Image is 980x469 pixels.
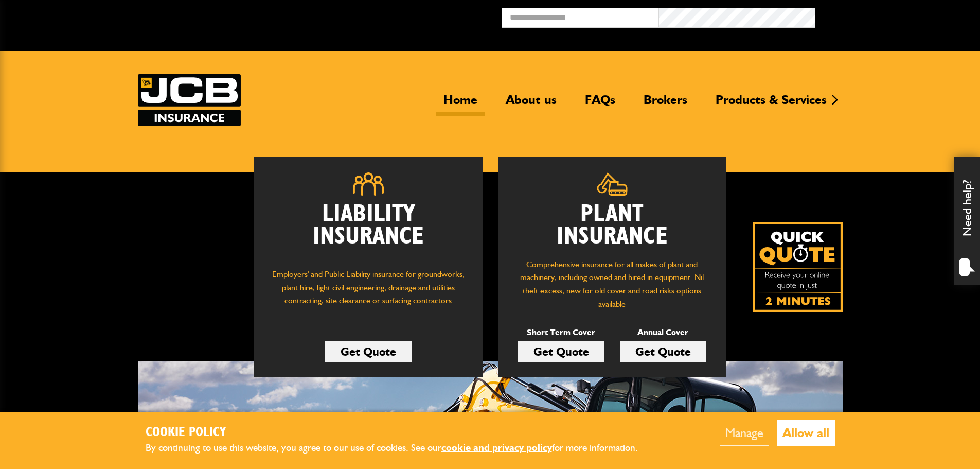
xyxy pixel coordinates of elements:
a: Brokers [636,92,695,116]
div: Need help? [954,157,980,285]
a: Get Quote [620,341,706,362]
p: Annual Cover [620,326,706,339]
button: Broker Login [815,8,972,24]
p: Short Term Cover [518,326,604,339]
a: Get your insurance quote isn just 2-minutes [753,222,843,312]
h2: Liability Insurance [270,203,467,258]
h2: Plant Insurance [513,203,711,248]
a: Home [436,92,485,116]
p: Employers' and Public Liability insurance for groundworks, plant hire, light civil engineering, d... [270,268,467,317]
p: Comprehensive insurance for all makes of plant and machinery, including owned and hired in equipm... [513,258,711,310]
a: JCB Insurance Services [138,74,241,126]
a: Products & Services [708,92,834,116]
button: Allow all [777,420,835,446]
h2: Cookie Policy [146,425,655,441]
button: Manage [720,420,769,446]
a: cookie and privacy policy [441,442,552,454]
img: JCB Insurance Services logo [138,74,241,126]
a: FAQs [577,92,623,116]
a: Get Quote [325,341,412,362]
img: Quick Quote [753,222,843,312]
a: Get Quote [518,341,604,362]
p: By continuing to use this website, you agree to our use of cookies. See our for more information. [146,440,655,456]
a: About us [498,92,564,116]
